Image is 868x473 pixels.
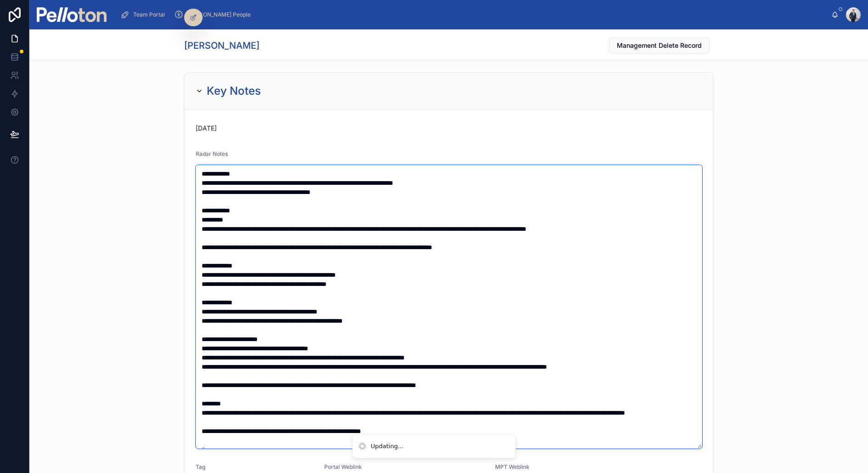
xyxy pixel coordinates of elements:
[196,463,205,470] span: Tag
[118,6,171,23] a: Team Portal
[114,5,831,25] div: scrollable content
[196,124,217,133] p: [DATE]
[617,41,702,50] span: Management Delete Record
[495,463,530,470] span: MPT Weblink
[371,442,404,451] div: Updating...
[609,37,710,54] button: Management Delete Record
[133,11,165,18] span: Team Portal
[171,6,257,23] a: [PERSON_NAME] People
[196,150,228,157] span: Radar Notes
[324,463,362,470] span: Portal Weblink
[37,7,107,22] img: App logo
[187,11,251,18] span: [PERSON_NAME] People
[207,84,261,98] h2: Key Notes
[184,39,259,52] h1: [PERSON_NAME]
